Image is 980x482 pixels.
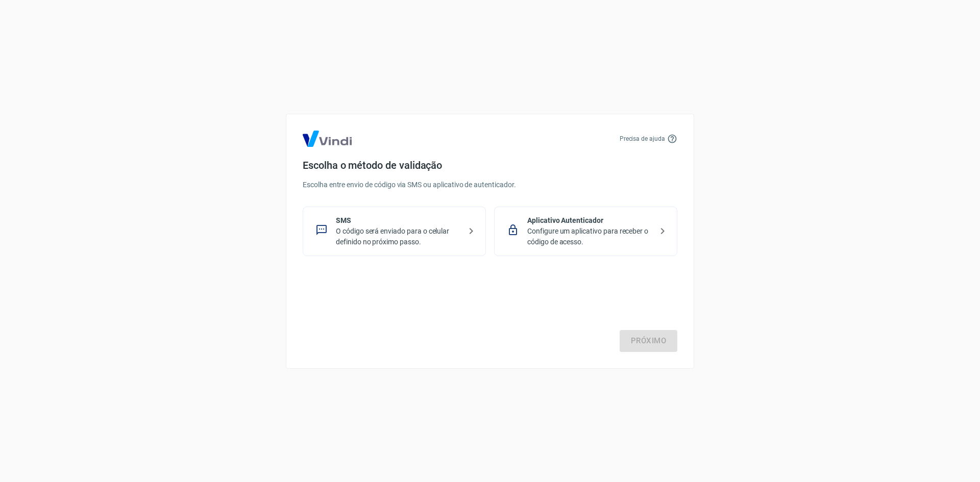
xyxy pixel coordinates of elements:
p: Escolha entre envio de código via SMS ou aplicativo de autenticador. [303,180,677,190]
h4: Escolha o método de validação [303,159,677,171]
p: SMS [336,215,461,226]
p: Configure um aplicativo para receber o código de acesso. [527,226,652,247]
img: Logo Vind [303,131,352,147]
div: Aplicativo AutenticadorConfigure um aplicativo para receber o código de acesso. [494,207,677,256]
div: SMSO código será enviado para o celular definido no próximo passo. [303,207,486,256]
p: O código será enviado para o celular definido no próximo passo. [336,226,461,247]
p: Precisa de ajuda [620,134,665,143]
p: Aplicativo Autenticador [527,215,652,226]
